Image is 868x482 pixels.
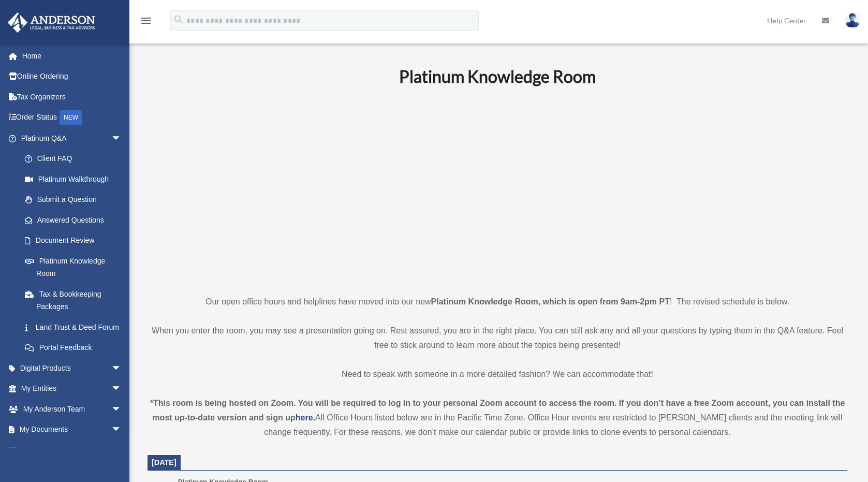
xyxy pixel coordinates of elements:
a: Answered Questions [14,210,137,230]
a: Client FAQ [14,149,137,169]
a: Tax & Bookkeeping Packages [14,284,137,317]
p: Need to speak with someone in a more detailed fashion? We can accommodate that! [148,367,847,382]
a: Submit a Question [14,189,137,210]
a: Tax Organizers [7,86,137,107]
a: My Anderson Teamarrow_drop_down [7,399,137,419]
span: [DATE] [152,458,176,466]
a: My Entitiesarrow_drop_down [7,378,137,399]
span: arrow_drop_down [111,358,132,379]
a: Digital Productsarrow_drop_down [7,358,137,378]
a: Land Trust & Deed Forum [14,317,137,338]
span: arrow_drop_down [111,128,132,149]
a: Online Learningarrow_drop_down [7,440,137,460]
a: here [296,413,313,422]
p: When you enter the room, you may see a presentation going on. Rest assured, you are in the right ... [148,324,847,353]
span: arrow_drop_down [111,378,132,400]
i: search [173,14,184,25]
strong: . [313,413,315,422]
iframe: 231110_Toby_KnowledgeRoom [342,100,653,275]
strong: *This room is being hosted on Zoom. You will be required to log in to your personal Zoom account ... [150,399,845,422]
a: Platinum Walkthrough [14,169,137,189]
div: NEW [60,110,82,125]
span: arrow_drop_down [111,399,132,420]
div: All Office Hours listed below are in the Pacific Time Zone. Office Hour events are restricted to ... [148,396,847,440]
a: My Documentsarrow_drop_down [7,419,137,440]
a: Portal Feedback [14,338,137,358]
p: Our open office hours and helplines have moved into our new ! The revised schedule is below. [148,295,847,309]
a: Order StatusNEW [7,107,137,128]
a: Document Review [14,230,137,251]
i: menu [140,14,152,27]
a: Online Ordering [7,66,137,87]
span: arrow_drop_down [111,419,132,441]
img: User Pic [845,13,860,28]
a: Home [7,46,137,66]
a: Platinum Knowledge Room [14,251,132,284]
b: Platinum Knowledge Room [399,66,596,86]
a: Platinum Q&Aarrow_drop_down [7,128,137,149]
strong: Platinum Knowledge Room, which is open from 9am-2pm PT [431,297,670,306]
a: menu [140,18,152,27]
span: arrow_drop_down [111,440,132,461]
img: Anderson Advisors Platinum Portal [5,12,98,33]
